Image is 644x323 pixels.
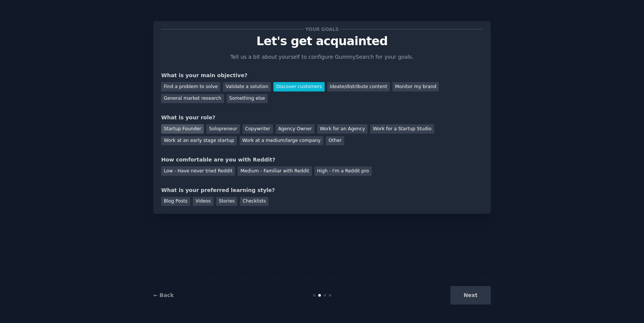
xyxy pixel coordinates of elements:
[238,166,311,176] div: Medium - Familiar with Reddit
[161,197,190,206] div: Blog Posts
[161,166,235,176] div: Low - Have never tried Reddit
[206,124,240,134] div: Solopreneur
[193,197,214,206] div: Videos
[304,25,340,33] span: Your goals
[161,156,483,164] div: How comfortable are you with Reddit?
[161,114,483,122] div: What is your role?
[243,124,273,134] div: Copywriter
[240,197,269,206] div: Checklists
[161,124,204,134] div: Startup Founder
[161,186,483,194] div: What is your preferred learning style?
[227,53,417,61] p: Tell us a bit about yourself to configure GummySearch for your goals.
[161,136,237,146] div: Work at an early stage startup
[370,124,434,134] div: Work for a Startup Studio
[276,124,314,134] div: Agency Owner
[273,82,324,91] div: Discover customers
[161,72,483,79] div: What is your main objective?
[326,136,344,146] div: Other
[227,94,268,104] div: Something else
[317,124,368,134] div: Work for an Agency
[161,35,483,48] p: Let's get acquainted
[216,197,237,206] div: Stories
[161,94,224,104] div: General market research
[314,166,372,176] div: High - I'm a Reddit pro
[223,82,271,91] div: Validate a solution
[327,82,390,91] div: Ideate/distribute content
[240,136,323,146] div: Work at a medium/large company
[161,82,220,91] div: Find a problem to solve
[153,292,174,298] a: ← Back
[392,82,439,91] div: Monitor my brand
